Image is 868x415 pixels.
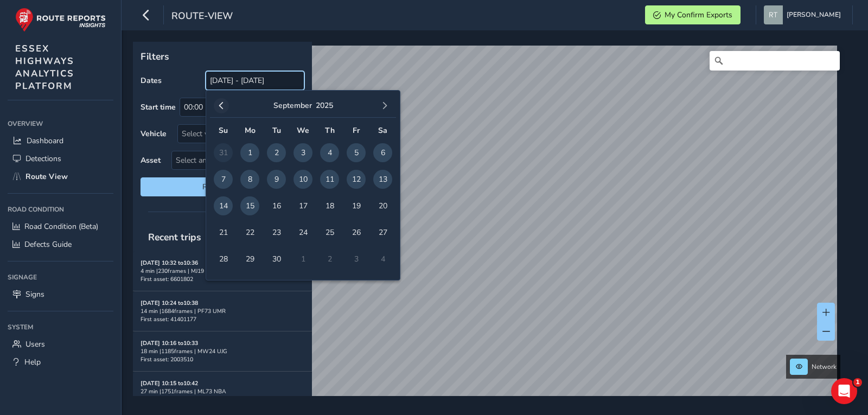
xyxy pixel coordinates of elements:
[141,299,198,307] strong: [DATE] 10:24 to 10:38
[293,196,312,215] span: 17
[267,223,286,242] span: 23
[25,154,61,164] span: Detections
[764,5,783,24] img: diamond-layout
[8,269,113,285] div: Signage
[141,177,304,196] button: Reset filters
[373,143,392,162] span: 6
[320,223,339,242] span: 25
[8,201,113,218] div: Road Condition
[812,362,837,371] span: Network
[149,182,296,192] span: Reset filters
[373,223,392,242] span: 27
[273,100,312,111] button: September
[293,223,312,242] span: 24
[141,102,176,112] label: Start time
[141,339,198,347] strong: [DATE] 10:16 to 10:33
[172,151,286,169] span: Select an asset code
[373,196,392,215] span: 20
[293,170,312,189] span: 10
[214,250,233,269] span: 28
[171,9,233,24] span: route-view
[8,150,113,168] a: Detections
[214,223,233,242] span: 21
[214,196,233,215] span: 14
[141,379,198,387] strong: [DATE] 10:15 to 10:42
[214,170,233,189] span: 7
[141,347,304,355] div: 18 min | 1185 frames | MW24 UJG
[245,125,256,136] span: Mo
[8,335,113,353] a: Users
[787,5,841,24] span: [PERSON_NAME]
[8,116,113,132] div: Overview
[141,307,304,315] div: 14 min | 1684 frames | PF73 UMR
[24,357,41,367] span: Help
[267,250,286,269] span: 30
[373,170,392,189] span: 13
[8,319,113,335] div: System
[347,143,366,162] span: 5
[141,355,193,363] span: First asset: 2003510
[831,378,857,404] iframe: Intercom live chat
[141,395,196,404] span: First asset: 13802625
[325,125,335,136] span: Th
[141,75,162,86] label: Dates
[347,170,366,189] span: 12
[665,10,732,20] span: My Confirm Exports
[347,196,366,215] span: 19
[267,170,286,189] span: 9
[219,125,228,136] span: Su
[24,221,98,232] span: Road Condition (Beta)
[141,259,198,267] strong: [DATE] 10:32 to 10:36
[240,143,259,162] span: 1
[141,315,196,323] span: First asset: 41401177
[240,196,259,215] span: 15
[25,289,44,299] span: Signs
[8,235,113,253] a: Defects Guide
[764,5,845,24] button: [PERSON_NAME]
[141,155,161,165] label: Asset
[27,136,63,146] span: Dashboard
[24,239,72,250] span: Defects Guide
[240,250,259,269] span: 29
[293,143,312,162] span: 3
[141,267,304,275] div: 4 min | 230 frames | MJ19 LPY
[15,8,106,32] img: rr logo
[141,49,304,63] p: Filters
[320,143,339,162] span: 4
[141,223,209,251] span: Recent trips
[8,132,113,150] a: Dashboard
[8,168,113,186] a: Route View
[141,129,167,139] label: Vehicle
[267,143,286,162] span: 2
[141,275,193,283] span: First asset: 6601802
[15,42,74,92] span: ESSEX HIGHWAYS ANALYTICS PLATFORM
[240,170,259,189] span: 8
[320,170,339,189] span: 11
[347,223,366,242] span: 26
[272,125,281,136] span: Tu
[378,125,387,136] span: Sa
[178,125,286,143] div: Select vehicle
[25,339,45,349] span: Users
[853,378,862,387] span: 1
[25,171,68,182] span: Route View
[297,125,309,136] span: We
[316,100,333,111] button: 2025
[8,285,113,303] a: Signs
[710,51,840,71] input: Search
[8,353,113,371] a: Help
[645,5,741,24] button: My Confirm Exports
[8,218,113,235] a: Road Condition (Beta)
[137,46,837,408] canvas: Map
[267,196,286,215] span: 16
[240,223,259,242] span: 22
[320,196,339,215] span: 18
[141,387,304,395] div: 27 min | 1751 frames | ML73 NBA
[353,125,360,136] span: Fr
